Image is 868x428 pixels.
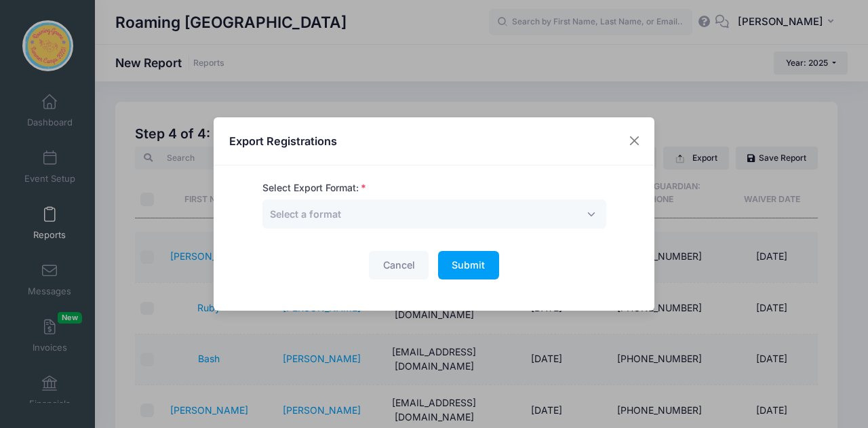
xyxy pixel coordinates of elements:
[270,207,341,221] span: Select a format
[270,208,341,220] span: Select a format
[623,129,647,153] button: Close
[369,251,429,280] button: Cancel
[262,181,366,195] label: Select Export Format:
[229,133,337,149] h4: Export Registrations
[262,199,606,229] span: Select a format
[452,259,485,271] span: Submit
[438,251,499,280] button: Submit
